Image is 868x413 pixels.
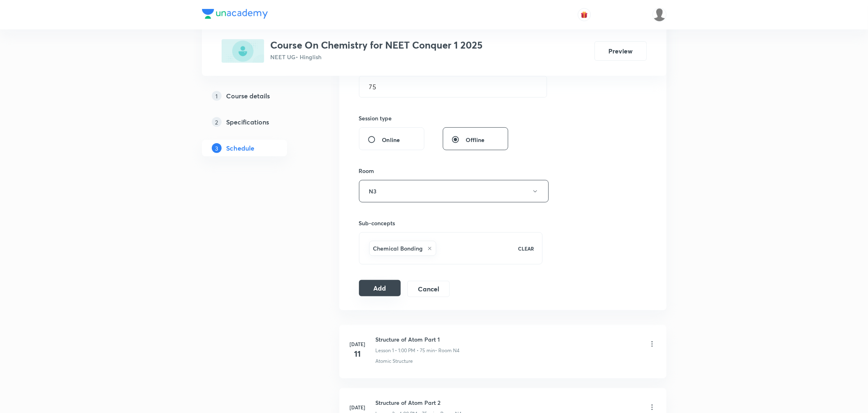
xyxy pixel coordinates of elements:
[350,404,366,411] h6: [DATE]
[227,117,269,127] h5: Specifications
[212,143,222,153] p: 3
[359,167,375,175] h6: Room
[227,143,255,153] h5: Schedule
[222,39,264,63] img: 2F90BEB7-A117-42CE-8906-215862628840_plus.png
[212,91,222,101] p: 1
[350,340,366,348] h6: [DATE]
[359,180,549,202] button: N3
[653,8,666,22] img: Vivek Patil
[212,117,222,127] p: 2
[359,76,547,97] input: 75
[202,88,313,104] a: 1Course details
[359,280,401,296] button: Add
[271,53,483,61] p: NEET UG • Hinglish
[350,348,366,360] h4: 11
[359,114,392,122] h6: Session type
[435,347,460,354] p: • Room N4
[376,398,462,407] h6: Structure of Atom Part 2
[227,91,270,101] h5: Course details
[518,245,534,252] p: CLEAR
[581,11,588,18] img: avatar
[202,9,268,19] img: Company Logo
[594,41,647,61] button: Preview
[376,335,460,344] h6: Structure of Atom Part 1
[407,281,449,297] button: Cancel
[359,219,543,227] h6: Sub-concepts
[202,114,313,130] a: 2Specifications
[578,8,591,21] button: avatar
[202,9,268,21] a: Company Logo
[373,244,423,253] h6: Chemical Bonding
[466,135,485,144] span: Offline
[382,135,400,144] span: Online
[376,357,413,365] p: Atomic Structure
[271,39,483,51] h3: Course On Chemistry for NEET Conquer 1 2025
[376,347,435,354] p: Lesson 1 • 1:00 PM • 75 min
